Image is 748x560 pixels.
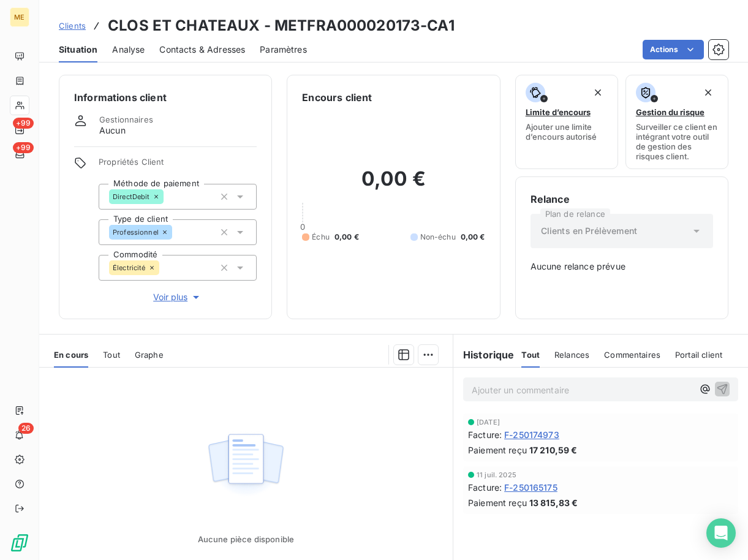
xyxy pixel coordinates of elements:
h6: Encours client [302,90,372,105]
h2: 0,00 € [302,167,485,203]
input: Ajouter une valeur [172,227,182,238]
img: Logo LeanPay [10,533,29,553]
span: Clients [59,21,86,31]
span: 11 juil. 2025 [477,471,516,479]
span: Paramètres [260,44,307,56]
span: Échu [312,232,330,243]
h6: Relance [531,192,713,206]
span: Aucun [99,124,126,137]
span: Paiement reçu [468,444,527,456]
span: Électricité [113,264,146,271]
span: Relances [554,350,589,360]
span: Situation [59,44,97,56]
a: Clients [59,20,86,32]
span: 13 815,83 € [529,496,578,509]
span: Gestionnaires [99,115,153,124]
span: Surveiller ce client en intégrant votre outil de gestion des risques client. [636,122,718,161]
span: 17 210,59 € [529,444,578,456]
input: Ajouter une valeur [164,191,173,202]
div: Open Intercom Messenger [706,518,736,548]
span: 26 [18,423,34,434]
span: Propriétés Client [99,157,257,174]
button: Actions [643,40,704,59]
span: Limite d’encours [526,107,591,117]
button: Gestion du risqueSurveiller ce client en intégrant votre outil de gestion des risques client. [625,75,728,169]
span: Graphe [135,350,164,360]
span: Clients en Prélèvement [541,225,637,237]
span: 0 [300,222,305,232]
span: Paiement reçu [468,496,527,509]
span: Commentaires [604,350,660,360]
span: 0,00 € [461,232,485,243]
span: Tout [103,350,120,360]
h6: Informations client [74,90,257,105]
button: Limite d’encoursAjouter une limite d’encours autorisé [515,75,618,169]
span: Contacts & Adresses [159,44,245,56]
span: +99 [13,142,34,153]
span: Ajouter une limite d’encours autorisé [526,122,608,142]
input: Ajouter une valeur [159,262,169,273]
span: Gestion du risque [636,107,705,117]
span: [DATE] [477,418,500,426]
div: ME [10,7,29,27]
span: Non-échu [420,232,456,243]
span: En cours [54,350,88,360]
span: Voir plus [153,291,202,303]
span: Aucune pièce disponible [198,534,294,544]
span: DirectDebit [113,193,150,200]
span: 0,00 € [334,232,359,243]
span: F-250165175 [504,481,557,494]
span: Professionnel [113,229,159,236]
h6: Historique [453,347,515,362]
button: Voir plus [99,290,257,304]
span: Portail client [675,350,722,360]
span: +99 [13,118,34,129]
span: F-250174973 [504,428,559,441]
span: Tout [521,350,540,360]
span: Analyse [112,44,145,56]
img: Empty state [206,427,285,503]
span: Facture : [468,428,502,441]
h3: CLOS ET CHATEAUX - METFRA000020173-CA1 [108,15,455,37]
span: Aucune relance prévue [531,260,713,273]
span: Facture : [468,481,502,494]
